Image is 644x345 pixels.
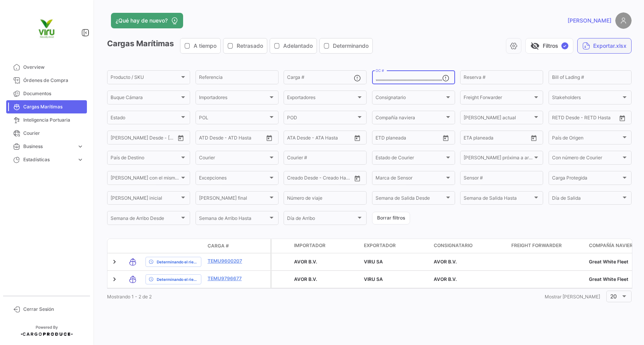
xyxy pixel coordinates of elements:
span: Estado [111,116,180,122]
span: Mostrar [PERSON_NAME] [545,294,600,300]
a: Courier [6,127,87,140]
span: [PERSON_NAME] inicial [111,197,180,202]
input: Hasta [571,116,602,122]
span: Carga # [208,242,229,249]
button: visibility_offFiltros✓ [525,38,573,54]
span: Marca de Sensor [376,176,445,182]
span: Great White Fleet [589,276,628,282]
button: ¿Qué hay de nuevo? [111,13,183,28]
datatable-header-cell: Freight Forwarder [508,239,586,253]
button: Determinando [320,38,372,53]
input: Hasta [395,136,426,141]
button: Open calendar [175,132,187,144]
span: POD [287,116,356,122]
input: ATA Hasta [316,136,347,141]
input: Hasta [483,136,514,141]
span: VIRU SA [364,276,383,282]
span: Producto / SKU [111,76,180,81]
a: Documentos [6,87,87,100]
span: Semana de Salida Hasta [464,197,533,202]
span: Exportador [364,242,396,249]
span: País de Origen [552,136,621,141]
span: visibility_off [530,41,540,51]
input: Desde [464,136,478,141]
datatable-header-cell: Importador [291,239,361,253]
input: Desde [111,136,125,141]
span: País de Destino [111,156,180,162]
span: expand_more [77,156,84,163]
button: A tiempo [180,38,220,53]
button: Open calendar [616,112,628,124]
span: Excepciones [199,176,268,182]
a: Expand/Collapse Row [111,258,118,266]
a: Inteligencia Portuaria [6,113,87,127]
span: Semana de Arribo Hasta [199,217,268,222]
button: Adelantado [270,38,317,53]
input: Hasta [130,136,161,141]
span: POL [199,116,268,122]
a: Órdenes de Compra [6,74,87,87]
span: A tiempo [194,42,216,50]
span: Estado de Courier [376,156,445,162]
button: Borrar filtros [372,212,410,225]
span: Estadísticas [23,156,74,163]
span: Great White Fleet [589,259,628,265]
input: Desde [376,136,390,141]
span: Stakeholders [552,96,621,101]
a: TEMU9796677 [208,275,248,282]
span: Documentos [23,90,84,97]
span: Día de Arribo [287,217,356,222]
span: [PERSON_NAME] con el mismo estado [111,176,180,182]
span: Determinando el riesgo ... [157,276,198,282]
input: ATD Desde [199,136,223,141]
span: Determinando el riesgo ... [157,259,198,265]
span: Cargas Marítimas [23,103,84,110]
span: AVOR B.V. [434,276,457,282]
span: AVOR B.V. [294,276,317,282]
a: TEMU9600207 [208,258,248,265]
span: expand_more [77,143,84,150]
span: Inteligencia Portuaria [23,117,84,124]
a: Overview [6,61,87,74]
h3: Cargas Marítimas [107,38,375,54]
a: Expand/Collapse Row [111,275,118,283]
span: Carga Protegida [552,176,621,182]
span: Courier [199,156,268,162]
span: Exportadores [287,96,356,101]
span: Semana de Arribo Desde [111,217,180,222]
span: [PERSON_NAME] actual [464,116,533,122]
span: Freight Forwarder [464,96,533,101]
button: Open calendar [351,172,363,184]
button: Exportar.xlsx [577,38,632,54]
datatable-header-cell: Carga Protegida [272,239,291,253]
span: Business [23,143,74,150]
button: Retrasado [223,38,267,53]
span: Con número de Courier [552,156,621,162]
input: Desde [552,116,566,122]
span: Buque Cámara [111,96,180,101]
datatable-header-cell: Póliza [251,243,270,249]
button: Open calendar [351,132,363,144]
span: AVOR B.V. [434,259,457,265]
span: Importador [294,242,325,249]
span: Courier [23,130,84,137]
datatable-header-cell: Exportador [361,239,431,253]
span: Compañía naviera [376,116,445,122]
input: Creado Desde [287,176,315,182]
input: ATD Hasta [229,136,260,141]
span: AVOR B.V. [294,259,317,265]
input: ATA Desde [287,136,311,141]
img: placeholder-user.png [615,12,632,29]
datatable-header-cell: Modo de Transporte [123,243,142,249]
button: Open calendar [440,132,452,144]
span: Compañía naviera [589,242,636,249]
span: [PERSON_NAME] próxima a arribar en [464,156,533,162]
datatable-header-cell: Consignatario [431,239,508,253]
span: Mostrando 1 - 2 de 2 [107,294,152,300]
span: ✓ [561,42,568,49]
button: Open calendar [528,132,540,144]
span: Freight Forwarder [511,242,562,249]
span: [PERSON_NAME] final [199,197,268,202]
span: Overview [23,64,84,71]
span: Adelantado [283,42,313,50]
